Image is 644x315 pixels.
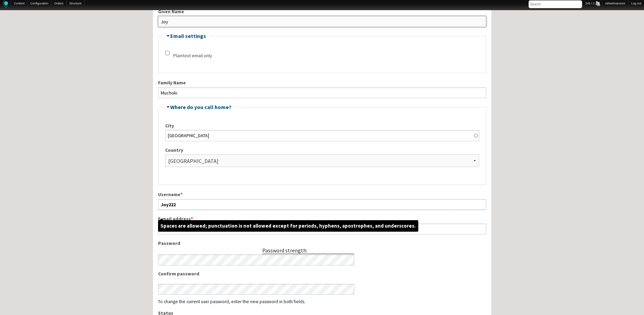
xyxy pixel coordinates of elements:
label: Password [158,240,355,247]
label: Given Name [158,8,486,15]
input: Search [529,0,582,8]
div: Password strength: [262,247,307,254]
label: City [165,122,479,129]
span: Spaces are allowed; punctuation is not allowed except for periods, hyphens, apostrophes, and unde... [158,220,418,232]
label: Country [165,147,479,154]
span: This field is required. [180,191,182,197]
label: Plaintext email only [173,52,212,59]
img: Home [3,0,8,8]
a: Where do you call home? [170,104,231,110]
label: Confirm password [158,270,355,277]
label: Family Name [158,79,486,86]
a: Email settings [170,33,206,39]
input: Check this option if you do not wish to receive email messages with graphics and styles. [165,51,170,55]
label: Username [158,191,486,198]
label: E-mail address [158,215,486,223]
div: To change the current user password, enter the new password in both fields. [158,299,486,304]
span: This field is required. [191,216,193,222]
